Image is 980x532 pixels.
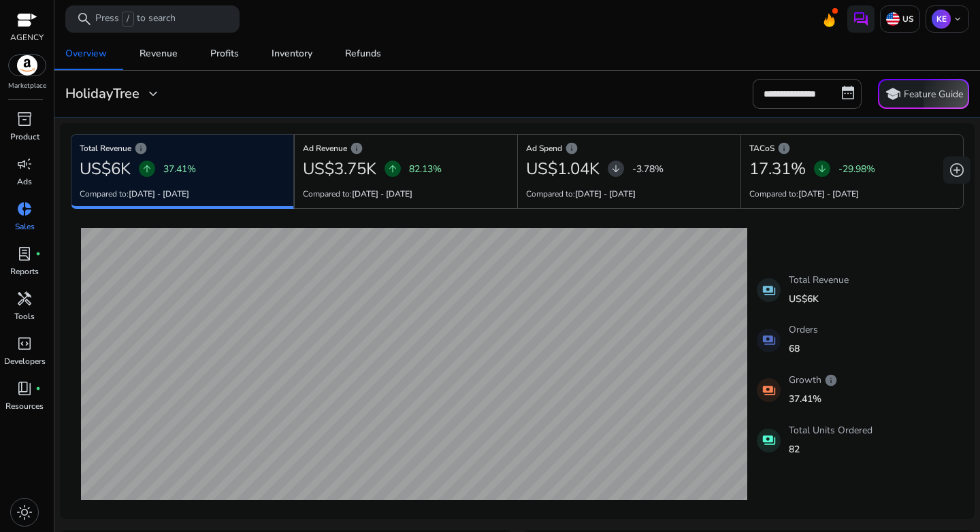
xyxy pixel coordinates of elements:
h2: US$6K [80,159,131,179]
p: 37.41% [163,162,196,176]
p: 68 [789,342,818,356]
p: Compared to: [749,188,859,200]
h6: Total Revenue [80,147,285,150]
p: Feature Guide [904,88,963,101]
p: Marketplace [8,81,46,91]
span: search [76,11,93,27]
span: arrow_downward [817,163,828,174]
mat-icon: payments [757,378,781,402]
mat-icon: payments [757,278,781,302]
div: Profits [210,49,239,59]
p: Reports [10,265,39,278]
span: campaign [16,156,33,172]
span: arrow_upward [387,163,398,174]
h2: US$1.04K [526,159,600,179]
img: us.svg [886,12,900,26]
h6: Ad Revenue [303,147,509,150]
p: 37.41% [789,392,838,406]
span: book_4 [16,380,33,397]
span: inventory_2 [16,111,33,127]
p: Tools [14,310,35,322]
span: school [885,86,901,102]
span: info [350,142,363,155]
span: code_blocks [16,335,33,352]
button: add_circle [943,156,970,184]
b: [DATE] - [DATE] [129,188,189,199]
b: [DATE] - [DATE] [798,188,859,199]
span: fiber_manual_record [35,251,41,256]
img: amazon.svg [9,55,46,76]
p: Compared to: [526,188,636,200]
p: 82.13% [409,162,442,176]
h2: US$3.75K [303,159,376,179]
b: [DATE] - [DATE] [352,188,412,199]
p: AGENCY [10,31,44,44]
span: add_circle [949,162,965,178]
h6: TACoS [749,147,955,150]
p: US$6K [789,292,849,306]
p: Compared to: [303,188,412,200]
span: info [777,142,791,155]
mat-icon: payments [757,329,781,352]
p: Developers [4,355,46,367]
span: donut_small [16,201,33,217]
span: light_mode [16,504,33,520]
div: Refunds [345,49,381,59]
span: info [565,142,578,155]
span: keyboard_arrow_down [952,14,963,24]
span: lab_profile [16,246,33,262]
span: info [134,142,148,155]
h6: Ad Spend [526,147,732,150]
p: Total Units Ordered [789,423,872,437]
span: arrow_downward [610,163,621,174]
span: / [122,12,134,27]
p: Orders [789,322,818,337]
span: handyman [16,290,33,307]
div: Revenue [140,49,178,59]
span: fiber_manual_record [35,386,41,391]
p: -3.78% [632,162,664,176]
p: US [900,14,914,24]
div: Overview [65,49,107,59]
p: KE [932,10,951,29]
mat-icon: payments [757,429,781,452]
p: Compared to: [80,188,189,200]
p: Total Revenue [789,273,849,287]
span: info [824,373,838,387]
b: [DATE] - [DATE] [575,188,636,199]
p: 82 [789,442,872,456]
button: schoolFeature Guide [878,79,969,109]
div: Inventory [272,49,312,59]
span: expand_more [145,86,161,102]
p: -29.98% [838,162,875,176]
h3: HolidayTree [65,86,140,102]
p: Product [10,131,39,143]
h2: 17.31% [749,159,806,179]
p: Growth [789,373,838,387]
p: Resources [5,400,44,412]
p: Ads [17,176,32,188]
p: Sales [15,220,35,233]
p: Press to search [95,12,176,27]
span: arrow_upward [142,163,152,174]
